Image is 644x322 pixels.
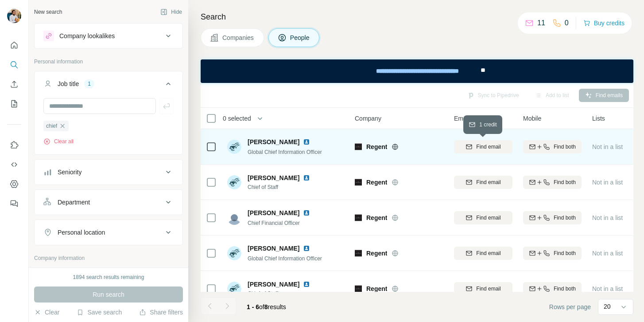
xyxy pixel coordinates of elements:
[554,285,576,293] span: Find both
[454,176,512,189] button: Find email
[476,178,500,186] span: Find email
[355,250,362,257] img: Logo of Regent
[355,179,362,186] img: Logo of Regent
[523,282,582,295] button: Find both
[248,137,299,146] span: [PERSON_NAME]
[154,5,188,19] button: Hide
[7,37,21,53] button: Quick start
[355,114,381,123] span: Company
[58,228,105,237] div: Personal location
[454,247,512,260] button: Find email
[303,209,310,216] img: LinkedIn logo
[46,122,57,130] span: chief
[248,183,314,191] span: Chief of Staff
[84,80,94,88] div: 1
[604,302,611,311] p: 20
[259,303,264,310] span: of
[537,18,545,28] p: 11
[355,143,362,150] img: Logo of Regent
[7,96,21,112] button: My lists
[554,143,576,151] span: Find both
[34,254,183,262] p: Company information
[58,168,81,177] div: Seniority
[7,137,21,153] button: Use Surfe on LinkedIn
[35,222,182,243] button: Personal location
[454,114,469,123] span: Email
[34,308,59,317] button: Clear
[248,220,300,226] span: Chief Financial Officer
[523,176,582,189] button: Find both
[201,11,633,23] h4: Search
[35,161,182,183] button: Seniority
[7,76,21,92] button: Enrich CSV
[77,308,122,317] button: Save search
[248,173,299,182] span: [PERSON_NAME]
[366,142,387,151] span: Regent
[248,244,299,253] span: [PERSON_NAME]
[523,114,541,123] span: Mobile
[227,175,241,189] img: Avatar
[476,143,500,151] span: Find email
[248,149,322,155] span: Global Chief Information Officer
[583,17,625,29] button: Buy credits
[227,246,241,260] img: Avatar
[7,196,21,212] button: Feedback
[59,31,115,40] div: Company lookalikes
[454,140,512,153] button: Find email
[592,143,623,150] span: Not in a list
[592,250,623,257] span: Not in a list
[303,174,310,181] img: LinkedIn logo
[565,18,569,28] p: 0
[366,284,387,293] span: Regent
[476,214,500,222] span: Find email
[554,249,576,257] span: Find both
[523,247,582,260] button: Find both
[227,140,241,154] img: Avatar
[227,211,241,225] img: Avatar
[73,273,144,281] div: 1894 search results remaining
[58,198,90,207] div: Department
[592,114,605,123] span: Lists
[222,33,255,42] span: Companies
[303,245,310,252] img: LinkedIn logo
[523,140,582,153] button: Find both
[58,79,79,88] div: Job title
[43,137,74,145] button: Clear all
[355,214,362,221] img: Logo of Regent
[592,214,623,221] span: Not in a list
[248,208,299,217] span: [PERSON_NAME]
[247,303,259,310] span: 1 - 6
[303,138,310,145] img: LinkedIn logo
[476,249,500,257] span: Find email
[290,33,310,42] span: People
[454,282,512,295] button: Find email
[554,178,576,186] span: Find both
[248,280,299,289] span: [PERSON_NAME]
[201,59,633,83] iframe: Banner
[7,176,21,192] button: Dashboard
[34,58,183,66] p: Personal information
[247,303,286,310] span: results
[454,211,512,224] button: Find email
[523,211,582,224] button: Find both
[554,214,576,222] span: Find both
[366,213,387,222] span: Regent
[303,281,310,288] img: LinkedIn logo
[592,179,623,186] span: Not in a list
[34,8,62,16] div: New search
[35,192,182,213] button: Department
[35,25,182,47] button: Company lookalikes
[248,290,314,298] span: Chief of Staff
[549,302,591,311] span: Rows per page
[139,308,183,317] button: Share filters
[7,9,21,23] img: Avatar
[248,255,322,262] span: Global Chief Information Officer
[355,285,362,292] img: Logo of Regent
[264,303,268,310] span: 8
[7,157,21,173] button: Use Surfe API
[476,285,500,293] span: Find email
[366,249,387,258] span: Regent
[7,57,21,73] button: Search
[223,114,251,123] span: 0 selected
